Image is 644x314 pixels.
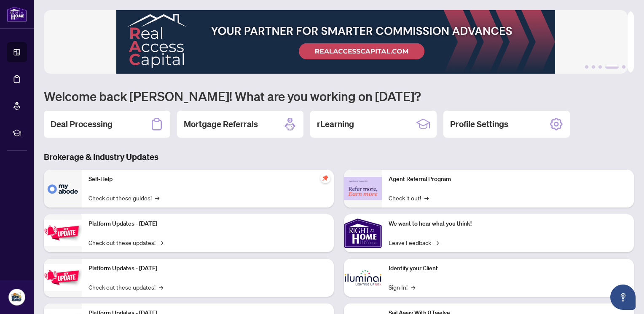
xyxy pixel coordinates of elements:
[424,193,429,202] span: →
[344,214,382,252] img: We want to hear what you think!
[9,289,25,305] img: Profile Icon
[89,264,327,273] p: Platform Updates - [DATE]
[44,220,82,246] img: Platform Updates - July 21, 2025
[89,219,327,229] p: Platform Updates - [DATE]
[389,238,439,247] a: Leave Feedback→
[389,219,627,229] p: We want to hear what you think!
[344,259,382,297] img: Identify your Client
[389,175,627,184] p: Agent Referral Program
[610,285,636,310] button: Open asap
[344,177,382,200] img: Agent Referral Program
[44,264,82,291] img: Platform Updates - July 8, 2025
[389,282,415,292] a: Sign In!→
[592,65,595,69] button: 2
[605,65,619,69] button: 4
[450,118,508,130] h2: Profile Settings
[89,193,159,202] a: Check out these guides!→
[51,118,113,130] h2: Deal Processing
[44,88,634,104] h1: Welcome back [PERSON_NAME]! What are you working on [DATE]?
[320,173,330,183] span: pushpin
[598,65,602,69] button: 3
[89,238,163,247] a: Check out these updates!→
[585,65,588,69] button: 1
[317,118,354,130] h2: rLearning
[159,238,163,247] span: →
[389,193,429,202] a: Check it out!→
[622,65,625,69] button: 5
[44,10,628,74] img: Slide 3
[184,118,258,130] h2: Mortgage Referrals
[89,282,163,292] a: Check out these updates!→
[159,282,163,292] span: →
[7,6,27,22] img: logo
[89,175,327,184] p: Self-Help
[155,193,159,202] span: →
[411,282,415,292] span: →
[44,151,634,163] h3: Brokerage & Industry Updates
[44,170,82,208] img: Self-Help
[389,264,627,273] p: Identify your Client
[435,238,439,247] span: →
